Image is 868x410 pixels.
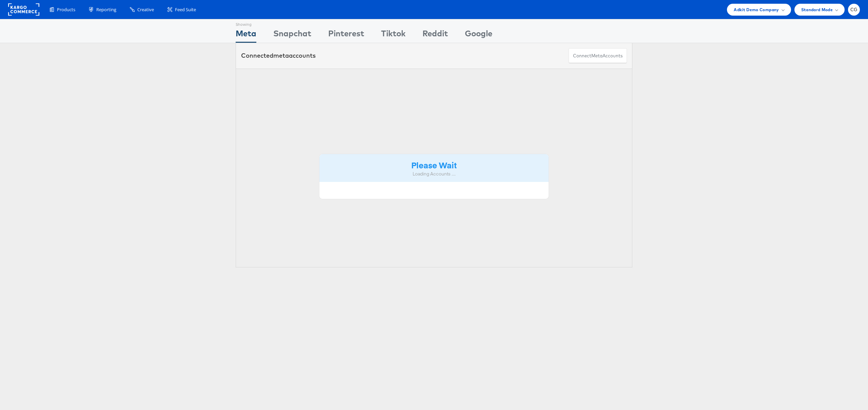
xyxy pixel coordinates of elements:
[591,53,603,59] span: meta
[328,27,364,43] div: Pinterest
[273,27,311,43] div: Snapchat
[57,6,75,13] span: Products
[850,7,858,12] span: CG
[273,52,289,59] span: meta
[175,6,196,13] span: Feed Suite
[236,27,256,43] div: Meta
[137,6,154,13] span: Creative
[381,27,406,43] div: Tiktok
[236,19,256,27] div: Showing
[465,27,492,43] div: Google
[734,6,779,13] span: Adkit Demo Company
[96,6,116,13] span: Reporting
[801,6,833,13] span: Standard Mode
[411,159,457,170] strong: Please Wait
[241,51,316,60] div: Connected accounts
[569,48,627,63] button: ConnectmetaAccounts
[422,27,448,43] div: Reddit
[324,171,544,177] div: Loading Accounts ....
